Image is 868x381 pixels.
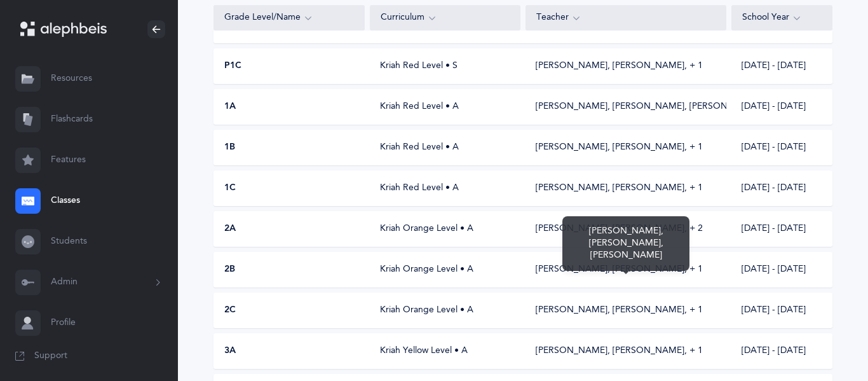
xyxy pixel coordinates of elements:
div: [DATE] - [DATE] [731,100,832,113]
div: Kriah Red Level • A [370,100,520,113]
span: P1C [224,60,241,73]
span: 2A [224,223,236,235]
span: 2B [224,263,235,276]
span: Support [34,350,67,363]
div: Kriah Red Level • A [370,141,520,154]
div: Grade Level/Name [224,11,354,25]
div: Kriah Red Level • S [370,60,520,73]
div: Teacher [536,11,715,25]
span: 1B [224,141,235,154]
div: [DATE] - [DATE] [731,60,832,73]
div: [PERSON_NAME], [PERSON_NAME]‪, + 1‬ [536,345,703,357]
span: 1C [224,182,236,195]
div: [DATE] - [DATE] [731,345,832,357]
span: 2C [224,304,236,317]
div: Kriah Yellow Level • A [370,345,520,357]
div: [PERSON_NAME], [PERSON_NAME]‪, + 1‬ [536,304,703,317]
div: [PERSON_NAME], [PERSON_NAME]‪, + 1‬ [536,141,703,154]
div: [PERSON_NAME], [PERSON_NAME]‪, + 2‬ [536,223,703,235]
div: Kriah Orange Level • A [370,263,520,276]
div: [PERSON_NAME], [PERSON_NAME], [PERSON_NAME] [562,216,689,271]
span: 3A [224,345,236,357]
div: [PERSON_NAME], [PERSON_NAME]‪, + 1‬ [536,60,703,73]
div: School Year [742,11,822,25]
div: Kriah Orange Level • A [370,223,520,235]
div: [DATE] - [DATE] [731,304,832,317]
div: Curriculum [381,11,510,25]
div: Kriah Orange Level • A [370,304,520,317]
div: Kriah Red Level • A [370,182,520,195]
div: [PERSON_NAME], [PERSON_NAME]‪, + 1‬ [536,182,703,195]
span: 1A [224,100,236,113]
div: [DATE] - [DATE] [731,263,832,276]
div: [DATE] - [DATE] [731,223,832,235]
div: [PERSON_NAME], [PERSON_NAME], [PERSON_NAME] [536,100,716,113]
div: [DATE] - [DATE] [731,141,832,154]
div: [PERSON_NAME], [PERSON_NAME]‪, + 1‬ [536,263,703,276]
div: [DATE] - [DATE] [731,182,832,195]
